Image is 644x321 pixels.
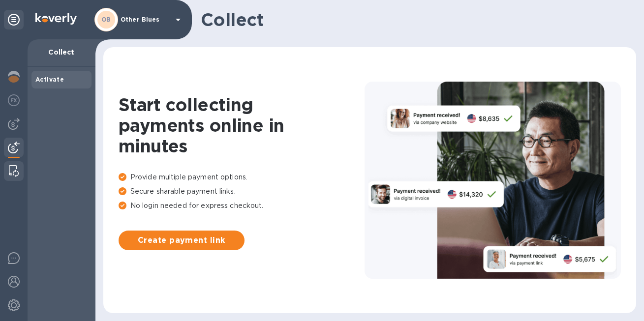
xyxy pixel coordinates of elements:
[8,94,20,106] img: Foreign exchange
[119,94,365,156] h1: Start collecting payments online in minutes
[119,201,365,211] p: No login needed for express checkout.
[119,172,365,182] p: Provide multiple payment options.
[4,10,24,29] div: Unpin categories
[35,13,77,25] img: Logo
[35,76,64,83] b: Activate
[101,16,111,23] b: OB
[121,16,170,23] p: Other Blues
[35,47,88,57] p: Collect
[126,234,237,246] span: Create payment link
[119,231,245,250] button: Create payment link
[201,9,628,30] h1: Collect
[119,186,365,197] p: Secure sharable payment links.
